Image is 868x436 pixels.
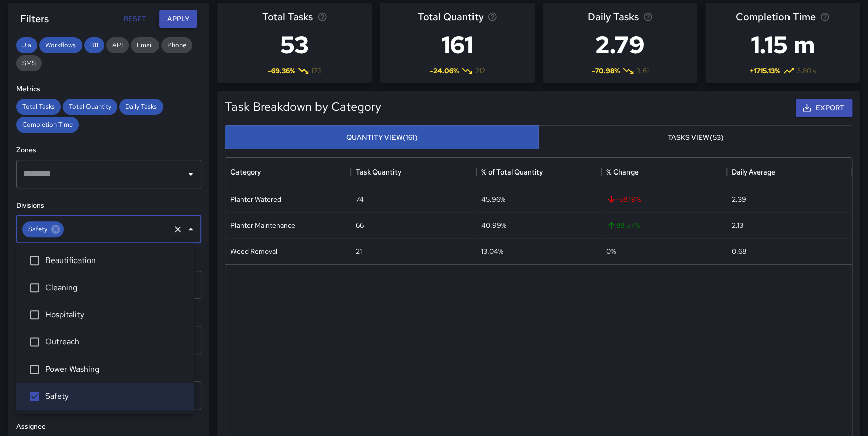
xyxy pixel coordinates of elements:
[588,25,653,65] h3: 2.79
[417,9,483,25] span: Total Quantity
[750,66,780,76] span: + 1715.13 %
[230,246,277,256] div: Weed Removal
[39,41,82,49] span: Workflows
[131,41,159,49] span: Email
[262,9,313,25] span: Total Tasks
[262,25,327,65] h3: 53
[45,336,186,348] span: Outreach
[481,246,503,256] div: 13.04%
[606,194,641,204] span: -58.19 %
[16,59,42,67] span: SMS
[161,41,192,49] span: Phone
[796,99,852,117] button: Export
[475,66,485,76] span: 212
[16,37,37,53] div: Jia
[606,158,639,186] div: % Change
[797,66,816,76] span: 3.80 s
[45,363,186,375] span: Power Washing
[63,99,117,115] div: Total Quantity
[230,220,295,230] div: Planter Maintenance
[45,282,186,294] span: Cleaning
[16,120,79,129] span: Completion Time
[119,99,163,115] div: Daily Tasks
[268,66,295,76] span: -69.36 %
[317,12,327,22] svg: Total number of tasks in the selected period, compared to the previous period.
[356,246,362,256] div: 21
[732,194,746,204] div: 2.39
[225,125,539,150] button: Quantity View(161)
[84,41,104,49] span: 311
[230,194,281,204] div: Planter Watered
[736,25,830,65] h3: 1.15 m
[601,158,727,186] div: % Change
[606,246,616,256] span: 0 %
[45,390,186,402] span: Safety
[592,66,620,76] span: -70.98 %
[732,220,743,230] div: 2.13
[538,125,852,150] button: Tasks View(53)
[481,158,543,186] div: % of Total Quantity
[16,421,201,432] h6: Assignee
[481,220,506,230] div: 40.99%
[16,102,61,111] span: Total Tasks
[736,9,816,25] span: Completion Time
[184,222,198,236] button: Close
[119,10,151,28] button: Reset
[16,55,42,71] div: SMS
[16,99,61,115] div: Total Tasks
[184,167,198,181] button: Open
[119,102,163,111] span: Daily Tasks
[106,37,129,53] div: API
[161,37,192,53] div: Phone
[16,41,37,49] span: Jia
[356,158,401,186] div: Task Quantity
[45,309,186,321] span: Hospitality
[16,83,201,95] h6: Metrics
[727,158,852,186] div: Daily Average
[356,220,364,230] div: 66
[606,220,640,230] span: 88.57 %
[106,41,129,49] span: API
[225,99,381,115] h5: Task Breakdown by Category
[225,158,351,186] div: Category
[732,158,775,186] div: Daily Average
[16,117,79,133] div: Completion Time
[476,158,601,186] div: % of Total Quantity
[39,37,82,53] div: Workflows
[643,12,653,22] svg: Average number of tasks per day in the selected period, compared to the previous period.
[159,10,197,28] button: Apply
[20,11,49,27] h6: Filters
[22,221,64,237] div: Safety
[131,37,159,53] div: Email
[351,158,476,186] div: Task Quantity
[356,194,364,204] div: 74
[311,66,322,76] span: 173
[16,145,201,156] h6: Zones
[820,12,830,22] svg: Average time taken to complete tasks in the selected period, compared to the previous period.
[732,246,746,256] div: 0.68
[481,194,505,204] div: 45.96%
[45,254,186,267] span: Beautification
[22,223,53,235] span: Safety
[230,158,261,186] div: Category
[487,12,497,22] svg: Total task quantity in the selected period, compared to the previous period.
[430,66,459,76] span: -24.06 %
[16,200,201,211] h6: Divisions
[417,25,497,65] h3: 161
[84,37,104,53] div: 311
[171,222,185,236] button: Clear
[63,102,117,111] span: Total Quantity
[636,66,649,76] span: 9.61
[588,9,639,25] span: Daily Tasks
